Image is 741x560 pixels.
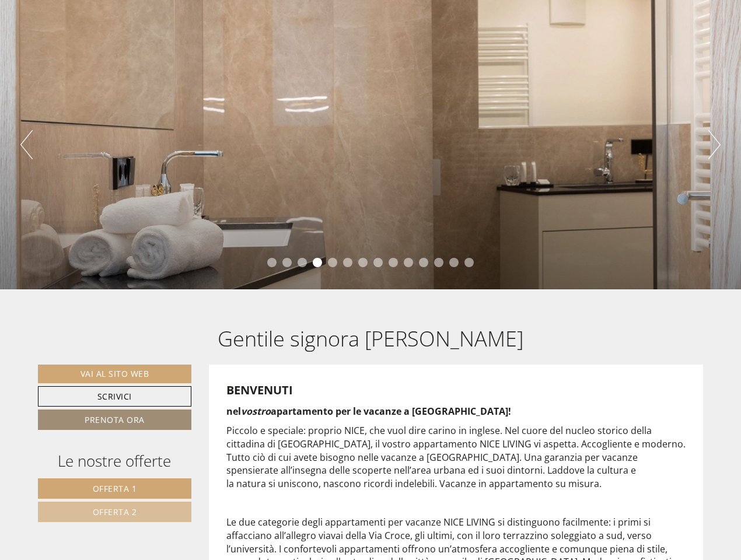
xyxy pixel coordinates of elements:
strong: nel apartamento per le vacanze a [GEOGRAPHIC_DATA]! [226,405,511,418]
span: Offerta 2 [93,506,137,517]
button: Next [708,130,721,159]
button: Previous [20,130,33,159]
h1: Gentile signora [PERSON_NAME] [218,327,523,351]
span: Offerta 1 [93,483,137,494]
span: BENVENUTI [226,382,293,398]
p: Piccolo e speciale: proprio NICE, che vuol dire carino in inglese. Nel cuore del nucleo storico d... [226,424,686,491]
div: Le nostre offerte [38,450,191,472]
em: vostro [241,405,271,418]
a: Scrivici [38,386,191,407]
a: Prenota ora [38,409,191,430]
img: image [452,499,460,508]
a: Vai al sito web [38,365,191,383]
